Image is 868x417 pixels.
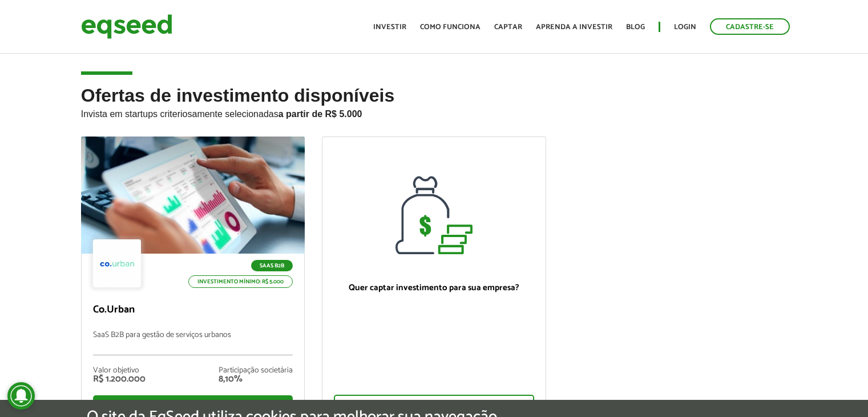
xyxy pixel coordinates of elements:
[81,106,788,119] p: Invista em startups criteriosamente selecionadas
[674,23,696,31] a: Login
[251,260,293,271] p: SaaS B2B
[93,375,146,384] div: R$ 1.200.000
[536,23,612,31] a: Aprenda a investir
[494,23,522,31] a: Captar
[626,23,645,31] a: Blog
[188,275,293,288] p: Investimento mínimo: R$ 5.000
[93,367,146,375] div: Valor objetivo
[710,18,790,35] a: Cadastre-se
[373,23,406,31] a: Investir
[81,11,172,42] img: EqSeed
[93,304,293,316] p: Co.Urban
[278,109,362,119] strong: a partir de R$ 5.000
[219,367,293,375] div: Participação societária
[420,23,481,31] a: Como funciona
[219,375,293,384] div: 8,10%
[334,283,534,293] p: Quer captar investimento para sua empresa?
[93,331,293,355] p: SaaS B2B para gestão de serviços urbanos
[81,86,788,137] h2: Ofertas de investimento disponíveis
